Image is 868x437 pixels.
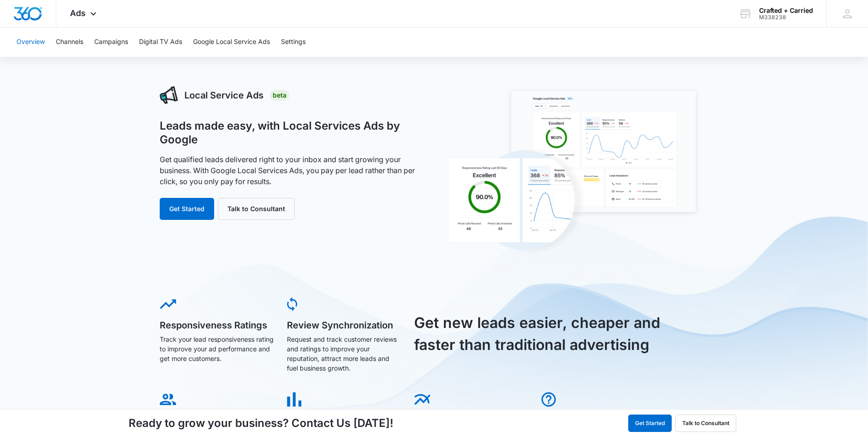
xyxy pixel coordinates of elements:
h4: Ready to grow your business? Contact Us [DATE]! [129,415,394,432]
p: Track your lead responsiveness rating to improve your ad performance and get more customers. [160,334,274,363]
button: Campaigns [94,27,128,57]
button: Channels [56,27,83,57]
p: Request and track customer reviews and ratings to improve your reputation, attract more leads and... [287,334,401,373]
h1: Leads made easy, with Local Services Ads by Google [160,119,424,147]
button: Get Started [628,415,672,432]
button: Digital TV Ads [139,27,182,57]
button: Talk to Consultant [675,415,736,432]
p: Get qualified leads delivered right to your inbox and start growing your business. With Google Lo... [160,154,424,187]
h3: Get new leads easier, cheaper and faster than traditional advertising [414,312,671,356]
span: Ads [70,8,86,18]
button: Settings [281,27,306,57]
h5: Review Synchronization [287,321,401,330]
button: Overview [16,27,45,57]
button: Get Started [160,198,214,220]
h3: Local Service Ads [184,88,264,102]
div: Beta [270,90,289,101]
button: Google Local Service Ads [193,27,270,57]
h5: Responsiveness Ratings [160,321,274,330]
div: account name [759,7,813,14]
div: account id [759,14,813,21]
button: Talk to Consultant [218,198,295,220]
